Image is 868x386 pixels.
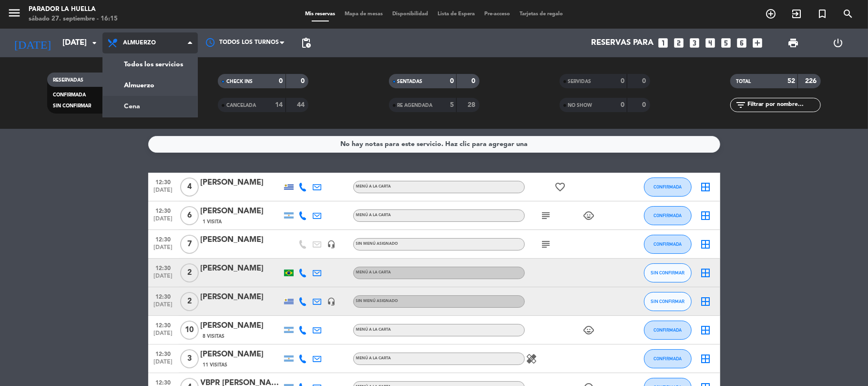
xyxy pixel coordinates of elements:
[654,241,682,247] span: CONFIRMADA
[29,5,118,14] div: Parador La Huella
[279,78,283,84] strong: 0
[654,327,682,333] span: CONFIRMADA
[654,184,682,189] span: CONFIRMADA
[398,79,423,84] span: SENTADAS
[752,37,764,49] i: add_box
[53,93,86,97] span: CONFIRMADA
[356,242,398,246] span: Sin menú asignado
[152,319,175,330] span: 12:30
[356,356,391,360] span: MENÚ A LA CARTA
[689,37,701,49] i: looks_3
[180,235,199,254] span: 7
[480,11,515,17] span: Pre-acceso
[201,234,282,246] div: [PERSON_NAME]
[201,262,282,275] div: [PERSON_NAME]
[180,349,199,368] span: 3
[53,104,91,108] span: SIN CONFIRMAR
[327,297,336,306] i: headset_mic
[327,240,336,249] i: headset_mic
[654,213,682,218] span: CONFIRMADA
[700,181,712,193] i: border_all
[673,37,685,49] i: looks_two
[152,302,175,313] span: [DATE]
[468,102,477,108] strong: 28
[515,11,568,17] span: Tarjetas de regalo
[720,37,733,49] i: looks_5
[152,330,175,341] span: [DATE]
[787,78,795,84] strong: 52
[201,320,282,332] div: [PERSON_NAME]
[340,139,528,150] div: No hay notas para este servicio. Haz clic para agregar una
[735,99,746,111] i: filter_list
[301,78,306,84] strong: 0
[152,273,175,284] span: [DATE]
[300,37,312,49] span: pending_actions
[203,333,225,340] span: 8 Visitas
[817,8,828,20] i: turned_in_not
[152,216,175,227] span: [DATE]
[152,291,175,302] span: 12:30
[787,37,799,49] span: print
[700,296,712,307] i: border_all
[621,102,624,108] strong: 0
[541,239,552,250] i: subject
[654,356,682,361] span: CONFIRMADA
[356,299,398,303] span: Sin menú asignado
[152,348,175,359] span: 12:30
[180,263,199,282] span: 2
[123,40,156,46] span: Almuerzo
[842,8,854,20] i: search
[152,187,175,198] span: [DATE]
[700,324,712,336] i: border_all
[103,75,197,96] a: Almuerzo
[700,210,712,221] i: border_all
[152,233,175,244] span: 12:30
[651,299,684,304] span: SIN CONFIRMAR
[276,102,283,108] strong: 14
[642,102,648,108] strong: 0
[568,79,592,84] span: SERVIDAS
[450,78,454,84] strong: 0
[297,102,306,108] strong: 44
[816,29,861,57] div: LOG OUT
[226,103,256,108] span: CANCELADA
[180,321,199,340] span: 10
[700,267,712,279] i: border_all
[471,78,477,84] strong: 0
[103,54,197,75] a: Todos los servicios
[356,185,391,188] span: MENÚ A LA CARTA
[657,37,670,49] i: looks_one
[592,39,654,48] span: Reservas para
[152,176,175,187] span: 12:30
[388,11,433,17] span: Disponibilidad
[568,103,592,108] span: NO SHOW
[356,271,391,274] span: MENÚ A LA CARTA
[736,79,751,84] span: TOTAL
[7,6,21,20] i: menu
[29,14,118,24] div: sábado 27. septiembre - 16:15
[103,96,197,117] a: Cena
[398,103,433,108] span: RE AGENDADA
[651,270,684,275] span: SIN CONFIRMAR
[89,37,100,49] i: arrow_drop_down
[583,210,595,221] i: child_care
[700,353,712,365] i: border_all
[356,213,391,217] span: MENÚ A LA CARTA
[642,78,648,84] strong: 0
[541,210,552,221] i: subject
[705,37,717,49] i: looks_4
[700,239,712,250] i: border_all
[583,324,595,336] i: child_care
[7,32,58,53] i: [DATE]
[201,348,282,361] div: [PERSON_NAME]
[226,79,253,84] span: CHECK INS
[203,361,228,369] span: 11 Visitas
[621,78,624,84] strong: 0
[152,262,175,273] span: 12:30
[53,78,83,83] span: RESERVADAS
[152,359,175,370] span: [DATE]
[356,328,391,332] span: MENÚ A LA CARTA
[433,11,480,17] span: Lista de Espera
[765,8,776,20] i: add_circle_outline
[746,100,820,110] input: Filtrar por nombre...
